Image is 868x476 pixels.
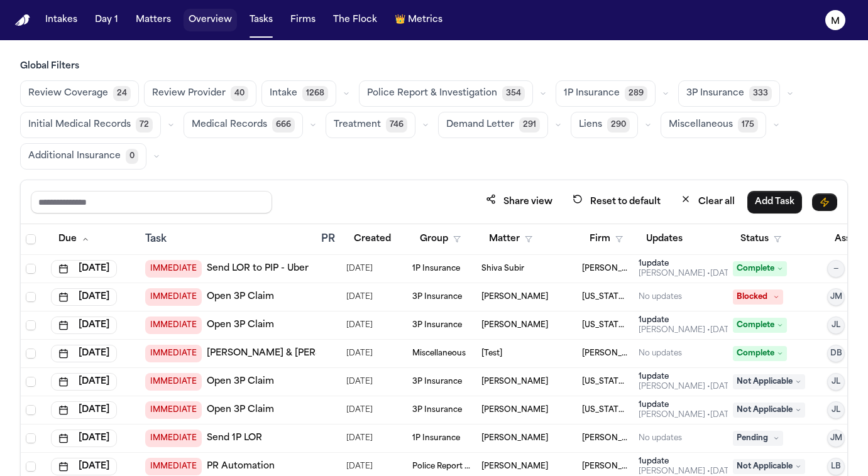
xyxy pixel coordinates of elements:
button: Add Task [747,191,802,214]
span: 666 [272,117,295,133]
h3: Global Filters [20,60,848,73]
span: 1P Insurance [564,87,620,100]
button: Intake1268 [261,80,336,107]
span: Additional Insurance [28,150,121,163]
span: Review Coverage [28,87,108,100]
span: 290 [607,117,630,133]
button: The Flock [328,9,382,31]
span: 746 [386,117,407,133]
button: 1P Insurance289 [556,80,656,107]
button: crownMetrics [390,9,448,31]
span: 289 [625,86,647,101]
span: Medical Records [192,119,267,131]
img: Finch Logo [15,14,30,26]
span: 3P Insurance [686,87,744,100]
button: Reset to default [565,190,668,214]
button: Initial Medical Records72 [20,112,161,138]
button: Tasks [244,9,278,31]
span: 333 [749,86,772,101]
span: Intake [270,87,297,100]
button: Day 1 [90,9,123,31]
button: Liens290 [571,112,638,138]
span: 24 [113,86,131,101]
span: Treatment [334,119,381,131]
button: 3P Insurance333 [678,80,780,107]
button: Immediate Task [812,193,837,211]
a: Home [15,14,30,26]
button: Firms [285,9,321,31]
span: 0 [126,149,138,164]
span: 291 [519,117,540,133]
span: Initial Medical Records [28,119,131,131]
button: Matters [131,9,176,31]
button: Medical Records666 [184,112,303,138]
span: 72 [136,117,153,133]
button: Additional Insurance0 [20,143,146,170]
span: 40 [231,86,248,101]
button: Demand Letter291 [438,112,548,138]
button: Treatment746 [326,112,415,138]
span: Review Provider [152,87,226,100]
button: Clear all [673,190,742,214]
span: 175 [738,117,758,133]
span: Police Report & Investigation [367,87,497,100]
button: Intakes [40,9,82,31]
button: Share view [478,190,560,214]
button: Review Provider40 [144,80,256,107]
button: Miscellaneous175 [661,112,766,138]
span: Miscellaneous [669,119,733,131]
span: 354 [502,86,525,101]
button: Review Coverage24 [20,80,139,107]
button: Overview [184,9,237,31]
span: Liens [579,119,602,131]
span: 1268 [302,86,328,101]
button: Police Report & Investigation354 [359,80,533,107]
span: Demand Letter [446,119,514,131]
